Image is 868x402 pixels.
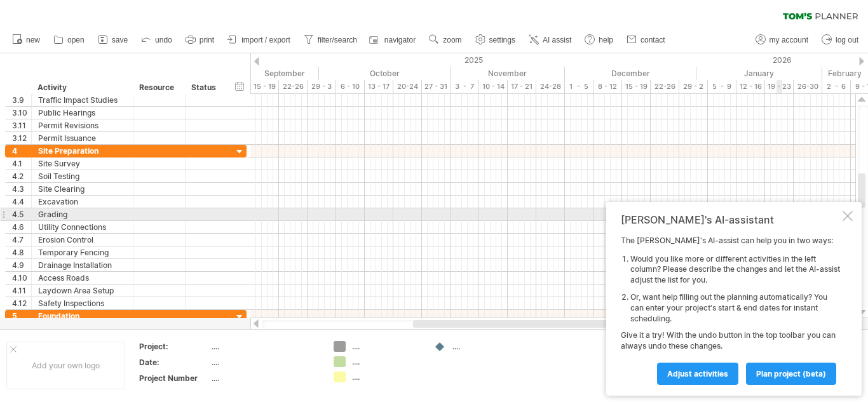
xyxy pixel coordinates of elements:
a: undo [138,32,176,48]
div: .... [352,341,421,352]
a: settings [472,32,519,48]
span: AI assist [543,36,571,44]
div: 4.6 [12,221,31,233]
div: 4.1 [12,157,31,170]
div: 15 - 19 [622,80,651,93]
a: filter/search [301,32,361,48]
span: undo [155,36,172,44]
div: 19 - 23 [765,80,794,93]
a: plan project (beta) [746,363,836,385]
span: zoom [443,36,461,44]
div: 4.3 [12,183,31,195]
a: zoom [426,32,465,48]
div: 5 [12,310,31,322]
div: Access Roads [38,272,126,284]
span: Adjust activities [667,369,728,379]
div: .... [212,357,318,368]
div: Temporary Fencing [38,246,126,258]
div: January 2026 [696,67,822,80]
div: 27 - 31 [422,80,451,93]
div: .... [452,341,522,352]
li: Or, want help filling out the planning automatically? You can enter your project's start & end da... [630,292,840,324]
div: Status [191,81,219,94]
div: 29 - 2 [679,80,708,93]
a: open [50,32,88,48]
span: settings [489,36,515,44]
div: 26-30 [794,80,822,93]
span: new [26,36,40,44]
a: new [9,32,44,48]
div: 3.10 [12,107,31,119]
a: contact [623,32,669,48]
div: 4.2 [12,170,31,182]
a: navigator [367,32,419,48]
div: November 2025 [451,67,565,80]
div: 4.4 [12,196,31,208]
div: 20-24 [393,80,422,93]
div: Permit Issuance [38,132,126,144]
div: 13 - 17 [365,80,393,93]
a: import / export [224,32,294,48]
span: import / export [241,36,290,44]
a: help [581,32,617,48]
div: Site Preparation [38,145,126,157]
a: print [182,32,218,48]
span: filter/search [318,36,357,44]
div: Permit Revisions [38,119,126,131]
div: 3.12 [12,132,31,144]
div: 1 - 5 [565,80,593,93]
div: .... [352,356,421,367]
div: 4.9 [12,259,31,271]
div: 8 - 12 [593,80,622,93]
div: 10 - 14 [479,80,508,93]
div: Site Survey [38,157,126,170]
div: 17 - 21 [508,80,536,93]
div: 22-26 [651,80,679,93]
div: Grading [38,208,126,220]
a: my account [752,32,812,48]
div: Traffic Impact Studies [38,94,126,106]
div: .... [212,341,318,352]
div: Project: [139,341,209,352]
div: 4.8 [12,246,31,258]
div: 2 - 6 [822,80,851,93]
div: Resource [139,81,178,94]
div: 3 - 7 [451,80,479,93]
span: print [200,36,214,44]
div: September 2025 [193,67,319,80]
div: 4.5 [12,208,31,220]
div: 15 - 19 [250,80,279,93]
div: Utility Connections [38,221,126,233]
div: 4.12 [12,297,31,309]
div: 6 - 10 [336,80,365,93]
a: Adjust activities [657,363,738,385]
div: 3.9 [12,94,31,106]
div: 4 [12,145,31,157]
span: open [67,36,85,44]
div: 29 - 3 [308,80,336,93]
div: Excavation [38,196,126,208]
div: .... [212,373,318,384]
div: 22-26 [279,80,308,93]
div: 4.10 [12,272,31,284]
div: Activity [37,81,126,94]
div: Site Clearing [38,183,126,195]
div: The [PERSON_NAME]'s AI-assist can help you in two ways: Give it a try! With the undo button in th... [621,236,840,384]
span: navigator [384,36,416,44]
div: Public Hearings [38,107,126,119]
span: help [599,36,613,44]
div: December 2025 [565,67,696,80]
div: 3.11 [12,119,31,131]
div: .... [352,372,421,382]
div: Safety Inspections [38,297,126,309]
div: 4.7 [12,234,31,246]
li: Would you like more or different activities in the left column? Please describe the changes and l... [630,254,840,286]
span: plan project (beta) [756,369,826,379]
a: save [95,32,132,48]
div: Soil Testing [38,170,126,182]
div: Drainage Installation [38,259,126,271]
span: contact [641,36,665,44]
a: log out [818,32,862,48]
div: Add your own logo [6,342,125,389]
span: save [112,36,128,44]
